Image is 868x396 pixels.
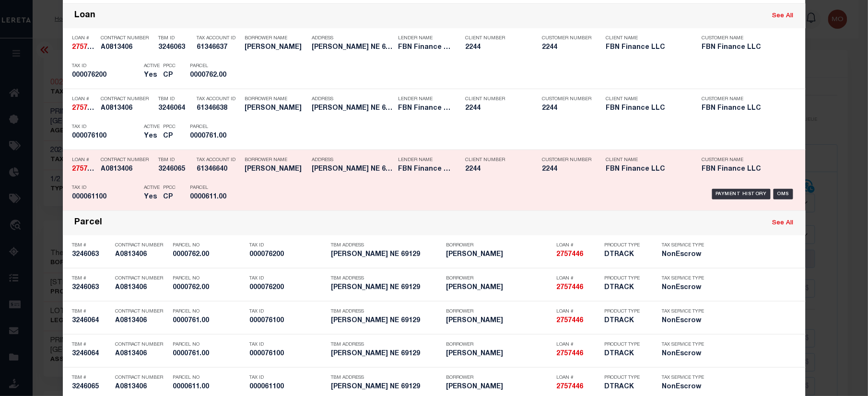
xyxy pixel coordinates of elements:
p: Parcel No [173,243,245,248]
h5: A0813406 [116,284,168,292]
p: Tax Account ID [197,35,240,41]
p: PPCC [164,124,176,130]
p: Product Type [605,375,648,381]
p: TBM # [72,375,111,381]
strong: 2757446 [557,317,584,324]
h5: 0000611.00 [190,193,234,201]
div: Payment History [712,189,771,199]
h5: 0000762.00 [190,71,234,80]
a: See All [773,13,794,19]
h5: Hummermeier, Dale [446,350,552,358]
h5: Chappell NE 69129 [331,317,442,325]
h5: Chappell NE 69129 [312,165,394,174]
p: PPCC [164,185,176,191]
h5: 000076200 [72,71,140,80]
p: Loan # [557,243,600,248]
p: Product Type [605,276,648,281]
p: Tax Service Type [662,309,705,314]
p: Active [144,124,160,130]
p: Borrower Name [245,157,307,163]
p: Tax ID [72,124,140,130]
h5: 3246063 [159,44,192,52]
h5: DTRACK [605,383,648,391]
p: Parcel [190,124,234,130]
p: TBM Address [331,309,442,314]
p: Parcel No [173,309,245,314]
h5: Hummermeier, Dale [446,317,552,325]
p: Borrower Name [245,35,307,41]
h5: 000076200 [250,251,327,259]
p: Parcel No [173,276,245,281]
h5: FBN Finance LLC [702,105,784,113]
p: Parcel No [173,342,245,348]
p: Borrower [446,342,552,348]
h5: 0000761.00 [173,350,245,358]
p: Customer Number [542,96,592,102]
h5: 0000762.00 [173,251,245,259]
p: Loan # [72,96,96,102]
p: Contract Number [116,375,168,381]
h5: 3246063 [72,251,111,259]
p: Tax Account ID [197,157,240,163]
p: Loan # [72,157,96,163]
strong: 2757446 [72,44,99,51]
h5: NonEscrow [662,251,705,259]
strong: 2757446 [72,166,99,173]
h5: Hummermeier, Dale [446,251,552,259]
h5: A0813406 [101,165,154,174]
p: Contract Number [116,276,168,281]
h5: Chappell NE 69129 [331,251,442,259]
h5: CP [164,71,176,80]
h5: A0813406 [116,350,168,358]
h5: Chappell NE 69129 [331,383,442,391]
h5: 000061100 [72,193,140,201]
p: Borrower [446,309,552,314]
p: TBM # [72,276,111,281]
h5: Hummermeier, Dale [446,284,552,292]
h5: DALE HUMMERMEIER [245,44,307,52]
h5: FBN Finance LLC [606,44,688,52]
p: Address [312,157,394,163]
p: TBM Address [331,375,442,381]
p: Tax ID [72,63,140,69]
h5: DTRACK [605,317,648,325]
h5: A0813406 [101,105,154,113]
h5: 000061100 [250,383,327,391]
h5: 2757446 [557,251,600,259]
p: Lender Name [399,35,451,41]
p: Client Number [466,157,528,163]
h5: DTRACK [605,284,648,292]
p: Product Type [605,342,648,348]
h5: CP [164,193,176,201]
h5: A0813406 [116,317,168,325]
strong: 2757446 [557,384,584,390]
p: Loan # [557,309,600,314]
p: Tax Service Type [662,276,705,281]
p: Contract Number [101,157,154,163]
p: Parcel No [173,375,245,381]
p: Customer Name [702,96,784,102]
p: Client Number [466,96,528,102]
p: Parcel [190,63,234,69]
h5: 000076100 [72,132,140,140]
p: Borrower [446,276,552,281]
p: Active [144,63,160,69]
h5: Hummermeier, Dale [446,383,552,391]
p: Client Name [606,96,688,102]
h5: 61346640 [197,165,240,174]
h5: 3246064 [159,105,192,113]
h5: CP [164,132,176,140]
h5: DALE HUMMERMEIER [245,165,307,174]
h5: DTRACK [605,350,648,358]
h5: NonEscrow [662,350,705,358]
p: Customer Number [542,35,592,41]
h5: DTRACK [605,251,648,259]
p: Loan # [72,35,96,41]
strong: 2757446 [557,251,584,258]
p: Loan # [557,375,600,381]
p: Lender Name [399,157,451,163]
p: TBM Address [331,342,442,348]
p: Parcel [190,185,234,191]
p: Tax Service Type [662,375,705,381]
h5: 000076100 [250,350,327,358]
